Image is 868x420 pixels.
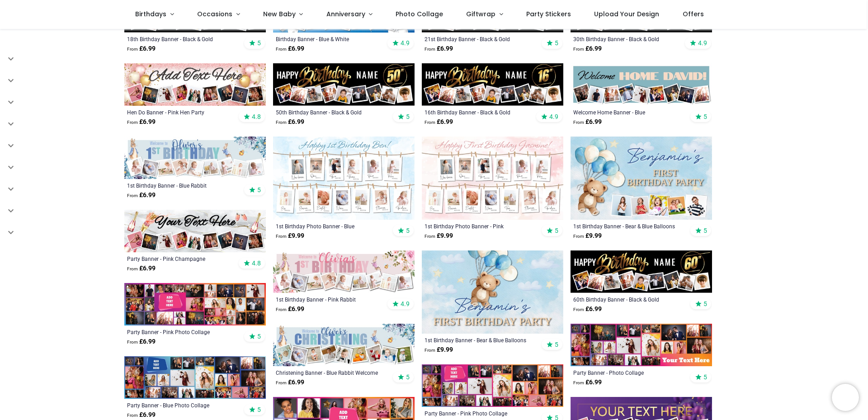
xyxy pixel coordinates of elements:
[127,120,138,125] span: From
[124,283,266,326] img: Personalised Party Banner - Pink Photo Collage - Add Text & 30 Photo Upload
[573,305,602,314] strong: £ 6.99
[425,234,435,239] span: From
[127,35,236,42] a: 18th Birthday Banner - Black & Gold
[425,35,533,42] a: 21st Birthday Banner - Black & Gold
[573,47,584,52] span: From
[127,47,138,52] span: From
[127,118,156,127] strong: £ 6.99
[573,35,682,42] div: 30th Birthday Banner - Black & Gold
[573,296,682,303] a: 60th Birthday Banner - Black & Gold
[127,328,236,335] div: Party Banner - Pink Photo Collage
[422,250,563,334] img: Personalised 1st Birthday Backdrop Banner - Bear & Blue Balloons - Add Text
[273,63,415,106] img: Personalised Happy 50th Birthday Banner - Black & Gold - Custom Name & 9 Photo Upload
[124,210,266,252] img: Personalised Party Banner - Pink Champagne - 9 Photo Upload & Custom Text
[127,264,156,273] strong: £ 6.99
[425,118,453,127] strong: £ 6.99
[127,266,138,271] span: From
[555,227,558,235] span: 5
[832,384,859,411] iframe: Brevo live chat
[252,259,261,267] span: 4.8
[425,336,533,344] div: 1st Birthday Banner - Bear & Blue Balloons
[573,378,602,387] strong: £ 6.99
[127,255,236,262] a: Party Banner - Pink Champagne
[573,231,602,241] strong: £ 9.99
[127,411,156,420] strong: £ 6.99
[127,340,138,344] span: From
[422,364,563,407] img: Personalised Party Banner - Pink Photo Collage - Custom Text & 25 Photo Upload
[425,410,533,417] a: Party Banner - Pink Photo Collage
[127,191,156,200] strong: £ 6.99
[276,296,385,303] a: 1st Birthday Banner - Pink Rabbit
[276,231,304,241] strong: £ 9.99
[571,63,712,106] img: Personalised Welcome Home Banner - Blue - 9 Photo Upload
[573,369,682,376] a: Party Banner - Photo Collage
[276,234,287,239] span: From
[683,9,704,19] span: Offers
[425,109,533,116] a: 16th Birthday Banner - Black & Gold
[555,340,558,349] span: 5
[422,137,563,220] img: Personalised 1st Birthday Photo Banner - Pink - Custom Text & Photos
[273,137,415,220] img: Personalised 1st Birthday Photo Banner - Blue - Custom Text
[425,120,435,125] span: From
[571,250,712,293] img: Personalised Happy 60th Birthday Banner - Black & Gold - Custom Name & 9 Photo Upload
[549,113,558,121] span: 4.9
[127,193,138,198] span: From
[573,118,602,127] strong: £ 6.99
[573,307,584,312] span: From
[406,227,410,235] span: 5
[425,47,435,52] span: From
[276,120,287,125] span: From
[197,9,232,19] span: Occasions
[257,332,261,340] span: 5
[573,234,584,239] span: From
[124,137,266,179] img: Personalised Happy 1st Birthday Banner - Blue Rabbit - Custom Name & 9 Photo Upload
[406,373,410,381] span: 5
[135,9,166,19] span: Birthdays
[571,324,712,366] img: Personalised Party Banner - Photo Collage - 23 Photo Upload
[573,109,682,116] a: Welcome Home Banner - Blue
[127,413,138,418] span: From
[276,378,304,387] strong: £ 6.99
[703,300,707,308] span: 5
[127,182,236,189] div: 1st Birthday Banner - Blue Rabbit
[257,39,261,47] span: 5
[276,109,385,116] a: 50th Birthday Banner - Black & Gold
[422,63,563,106] img: Personalised Happy 16th Birthday Banner - Black & Gold - Custom Name & 9 Photo Upload
[276,307,287,312] span: From
[703,227,707,235] span: 5
[257,186,261,194] span: 5
[573,120,584,125] span: From
[276,380,287,385] span: From
[127,109,236,116] div: Hen Do Banner - Pink Hen Party
[425,222,533,230] a: 1st Birthday Photo Banner - Pink
[526,9,571,19] span: Party Stickers
[263,9,296,19] span: New Baby
[466,9,495,19] span: Giftwrap
[124,63,266,106] img: Personalised Hen Do Banner - Pink Hen Party - 9 Photo Upload
[401,39,410,47] span: 4.9
[257,406,261,414] span: 5
[425,231,453,241] strong: £ 9.99
[571,137,712,220] img: Personalised 1st Birthday Backdrop Banner - Bear & Blue Balloons - Custom Text & 4 Photos
[425,44,453,53] strong: £ 6.99
[573,44,602,53] strong: £ 6.99
[276,369,385,376] div: Christening Banner - Blue Rabbit Welcome
[276,44,304,53] strong: £ 6.99
[127,401,236,409] a: Party Banner - Blue Photo Collage
[127,337,156,346] strong: £ 6.99
[573,222,682,230] a: 1st Birthday Banner - Bear & Blue Balloons
[396,9,443,19] span: Photo Collage
[401,300,410,308] span: 4.9
[276,222,385,230] a: 1st Birthday Photo Banner - Blue
[573,380,584,385] span: From
[703,373,707,381] span: 5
